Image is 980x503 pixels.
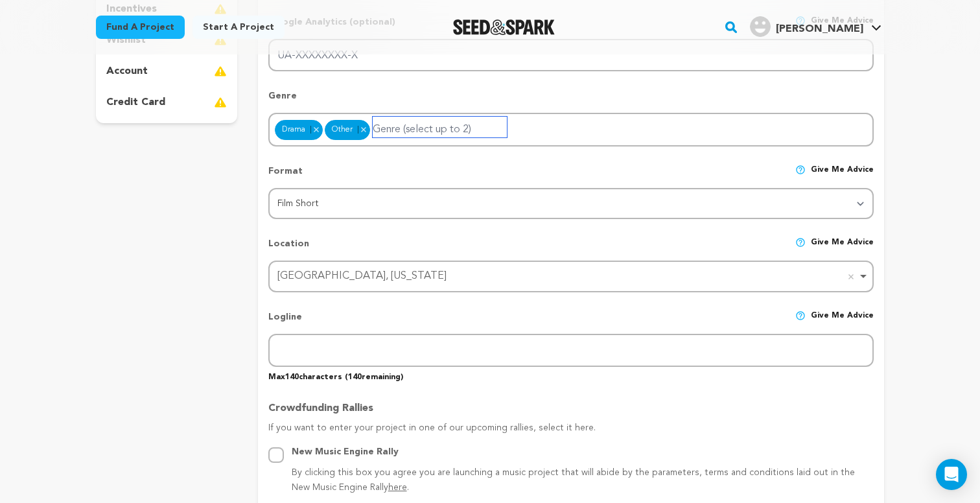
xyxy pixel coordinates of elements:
span: Give me advice [811,237,874,261]
span: 140 [348,373,362,381]
span: Smith E.'s Profile [747,14,884,41]
p: Logline [268,310,302,334]
div: Open Intercom Messenger [936,459,967,490]
p: credit card [106,95,165,110]
img: user.png [750,16,771,37]
p: By clicking this box you agree you are launching a music project that will abide by the parameter... [292,465,874,497]
span: Give me advice [811,165,874,188]
a: Fund a project [96,16,185,39]
div: Other [325,120,370,141]
p: Crowdfunding Rallies [268,401,874,421]
p: Format [268,165,303,188]
img: help-circle.svg [795,237,806,248]
img: warning-full.svg [214,95,227,110]
span: [PERSON_NAME] [776,24,863,34]
input: UA-XXXXXXXX-X [268,39,874,72]
img: help-circle.svg [795,165,806,175]
p: Genre [268,89,874,113]
p: If you want to enter your project in one of our upcoming rallies, select it here. [268,421,874,445]
button: Remove item: 7413 [358,126,369,134]
div: Drama [275,120,323,141]
input: Genre (select up to 2) [373,117,507,137]
a: Smith E.'s Profile [747,14,884,37]
img: Seed&Spark Logo Dark Mode [453,19,555,35]
span: 140 [285,373,299,381]
button: account [96,61,237,82]
div: [GEOGRAPHIC_DATA], [US_STATE] [277,267,857,286]
div: New Music Engine Rally [292,445,874,460]
span: Give me advice [811,310,874,334]
div: Smith E.'s Profile [750,16,863,37]
button: credit card [96,92,237,113]
a: Seed&Spark Homepage [453,19,555,35]
button: Remove item: Boston, Massachusetts [845,270,857,283]
p: Max characters ( remaining) [268,367,874,382]
img: help-circle.svg [795,310,806,321]
img: warning-full.svg [214,64,227,79]
p: Location [268,237,309,261]
p: account [106,64,148,79]
a: here [388,483,407,492]
a: Start a project [192,16,285,39]
button: Remove item: 8 [310,126,321,134]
